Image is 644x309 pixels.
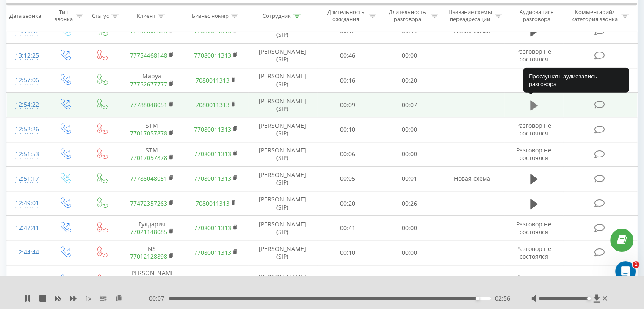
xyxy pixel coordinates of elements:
[317,142,379,166] td: 00:06
[130,199,167,207] a: 77472357263
[120,265,184,296] td: [PERSON_NAME]
[194,224,231,232] a: 77080011313
[120,117,184,142] td: STM
[317,265,379,296] td: 00:18
[587,297,590,300] div: Accessibility label
[379,43,440,68] td: 00:00
[516,220,551,236] span: Разговор не состоялся
[85,294,91,303] span: 1 x
[448,9,492,23] div: Название схемы переадресации
[633,261,639,268] span: 1
[476,297,479,300] div: Accessibility label
[248,191,317,216] td: [PERSON_NAME] (SIP)
[15,244,38,261] div: 12:44:44
[53,9,73,23] div: Тип звонка
[379,240,440,265] td: 00:00
[379,216,440,240] td: 00:00
[196,76,229,84] a: 7080011313
[15,272,38,289] div: 12:42:53
[379,142,440,166] td: 00:00
[15,47,38,64] div: 13:12:25
[194,150,231,158] a: 77080011313
[516,245,551,260] span: Разговор не состоялся
[192,12,229,19] div: Бизнес номер
[248,265,317,296] td: [PERSON_NAME] (SIP)
[130,51,167,59] a: 77754468148
[248,68,317,93] td: [PERSON_NAME] (SIP)
[248,166,317,191] td: [PERSON_NAME] (SIP)
[92,12,109,19] div: Статус
[317,117,379,142] td: 00:10
[248,142,317,166] td: [PERSON_NAME] (SIP)
[120,142,184,166] td: STM
[15,146,38,163] div: 12:51:53
[317,166,379,191] td: 00:05
[120,68,184,93] td: Маруа
[325,9,367,23] div: Длительность ожидания
[248,216,317,240] td: [PERSON_NAME] (SIP)
[516,47,551,63] span: Разговор не состоялся
[130,129,167,137] a: 77017057878
[194,248,231,257] a: 77080011313
[15,72,38,88] div: 12:57:06
[130,101,167,109] a: 77788048051
[569,9,619,23] div: Комментарий/категория звонка
[379,191,440,216] td: 00:26
[386,9,428,23] div: Длительность разговора
[317,68,379,93] td: 00:16
[196,101,229,109] a: 7080011313
[120,240,184,265] td: NS
[9,12,41,19] div: Дата звонка
[130,154,167,162] a: 77017057878
[130,228,167,236] a: 77021148085
[440,166,504,191] td: Новая схема
[120,216,184,240] td: Гулдария
[248,240,317,265] td: [PERSON_NAME] (SIP)
[317,43,379,68] td: 00:46
[130,252,167,260] a: 77012128898
[15,220,38,236] div: 12:47:41
[194,174,231,182] a: 77080011313
[196,199,229,207] a: 7080011313
[130,80,167,88] a: 77752677777
[15,97,38,113] div: 12:54:22
[194,51,231,59] a: 77080011313
[523,67,629,92] div: Прослушать аудиозапись разговора
[137,12,155,19] div: Клиент
[15,121,38,138] div: 12:52:26
[317,191,379,216] td: 00:20
[147,294,169,303] span: - 00:07
[379,166,440,191] td: 00:01
[379,68,440,93] td: 00:20
[317,216,379,240] td: 00:41
[516,273,551,288] span: Разговор не состоялся
[248,117,317,142] td: [PERSON_NAME] (SIP)
[248,93,317,117] td: [PERSON_NAME] (SIP)
[516,146,551,162] span: Разговор не состоялся
[263,12,291,19] div: Сотрудник
[516,121,551,137] span: Разговор не состоялся
[379,265,440,296] td: 00:00
[194,125,231,133] a: 77080011313
[615,261,636,281] iframe: Intercom live chat
[15,195,38,212] div: 12:49:01
[379,117,440,142] td: 00:00
[317,240,379,265] td: 00:10
[317,93,379,117] td: 00:09
[495,294,510,303] span: 02:56
[379,93,440,117] td: 00:07
[130,174,167,182] a: 77788048051
[512,9,561,23] div: Аудиозапись разговора
[15,171,38,187] div: 12:51:17
[248,43,317,68] td: [PERSON_NAME] (SIP)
